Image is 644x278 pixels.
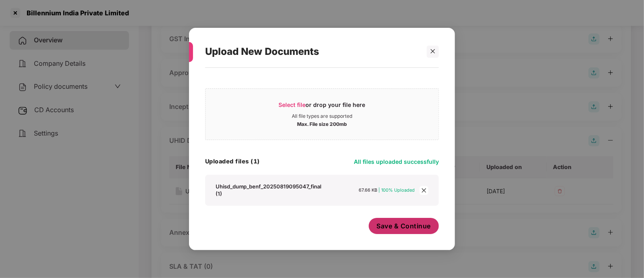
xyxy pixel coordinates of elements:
[430,48,436,54] span: close
[369,218,439,234] button: Save & Continue
[205,157,260,165] h4: Uploaded files (1)
[354,158,439,165] span: All files uploaded successfully
[359,187,378,193] span: 67.66 KB
[216,183,325,197] div: Uhisd_dump_benf_20250819095047_final (1)
[420,186,428,195] span: close
[279,101,366,113] div: or drop your file here
[279,101,306,108] span: Select file
[205,36,420,67] div: Upload New Documents
[379,187,415,193] span: | 100% Uploaded
[206,95,438,134] span: Select fileor drop your file hereAll file types are supportedMax. File size 200mb
[297,119,347,128] div: Max. File size 200mb
[377,222,431,230] span: Save & Continue
[292,113,352,119] div: All file types are supported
